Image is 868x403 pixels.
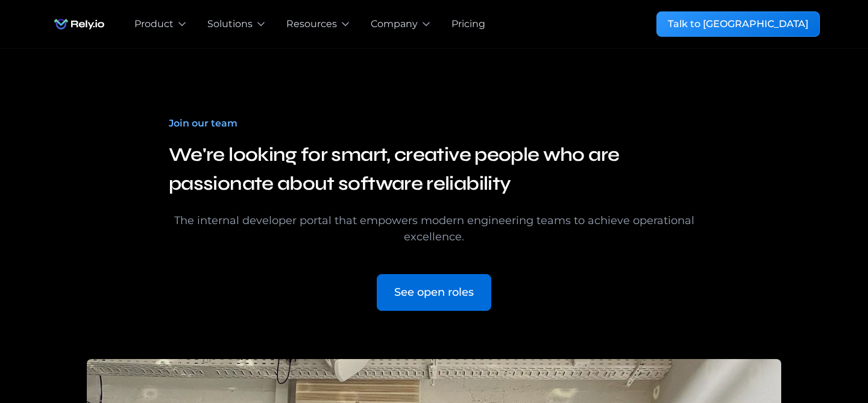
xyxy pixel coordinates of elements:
img: Rely.io logo [48,12,110,36]
a: Pricing [451,17,485,31]
div: Company [371,17,418,31]
div: Solutions [207,17,253,31]
a: home [48,12,110,36]
div: Product [134,17,174,31]
div: Join our team [169,116,237,131]
a: See open roles [377,274,491,311]
a: Talk to [GEOGRAPHIC_DATA] [656,11,820,37]
div: See open roles [394,284,474,301]
h3: We're looking for smart, creative people who are passionate about software reliability [169,140,699,198]
div: Resources [286,17,337,31]
div: Talk to [GEOGRAPHIC_DATA] [668,17,808,31]
div: The internal developer portal that empowers modern engineering teams to achieve operational excel... [169,213,699,245]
